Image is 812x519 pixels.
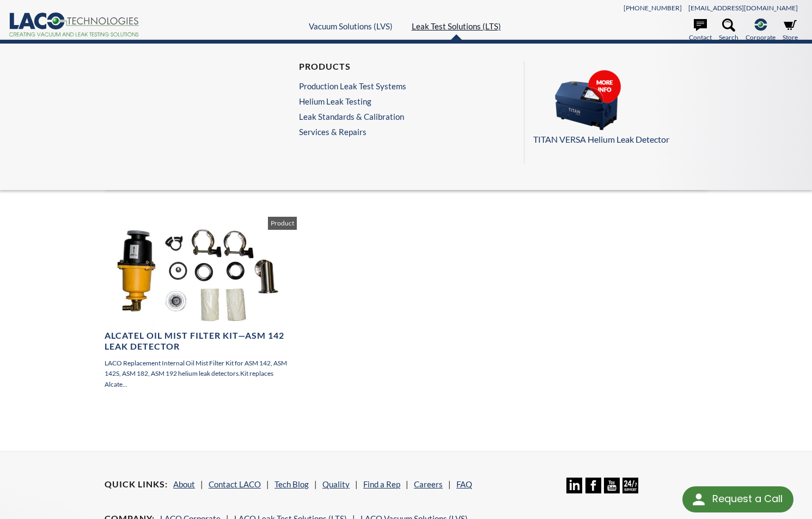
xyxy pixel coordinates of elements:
a: [EMAIL_ADDRESS][DOMAIN_NAME] [688,4,798,12]
a: Search [719,19,738,42]
a: 24/7 Support [622,485,638,495]
a: Alcatel Oil Mist Filter Kit—ASM 142 Leak Detector LACO Replacement Internal Oil Mist Filter Kit f... [105,217,297,389]
a: Helium Leak Testing [299,96,406,106]
a: Careers [414,479,443,489]
a: TITAN VERSA Helium Leak Detector [533,70,796,146]
a: Find a Rep [363,479,400,489]
a: Contact [689,19,712,42]
a: Store [783,19,798,42]
img: Menu_Pods_TV.png [533,70,642,131]
a: Contact LACO [209,479,261,489]
h4: Quick Links [105,479,168,490]
div: Request a Call [682,486,793,512]
span: Corporate [746,32,776,42]
a: Quality [322,479,350,489]
div: Request a Call [712,486,783,511]
p: TITAN VERSA Helium Leak Detector [533,132,796,146]
span: Product [268,217,297,230]
a: Tech Blog [274,479,309,489]
img: round button [690,491,707,508]
h4: Products [299,61,406,72]
h4: Alcatel Oil Mist Filter Kit—ASM 142 Leak Detector [105,330,297,353]
p: LACO Replacement Internal Oil Mist Filter Kit for ASM 142, ASM 142S, ASM 182, ASM 192 helium leak... [105,358,297,389]
a: [PHONE_NUMBER] [624,4,682,12]
a: Leak Test Solutions (LTS) [412,21,501,31]
a: FAQ [456,479,472,489]
a: About [173,479,195,489]
a: Production Leak Test Systems [299,81,406,91]
a: Services & Repairs [299,127,412,137]
a: Leak Standards & Calibration [299,112,406,121]
a: Vacuum Solutions (LVS) [309,21,393,31]
img: 24/7 Support Icon [622,478,638,493]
